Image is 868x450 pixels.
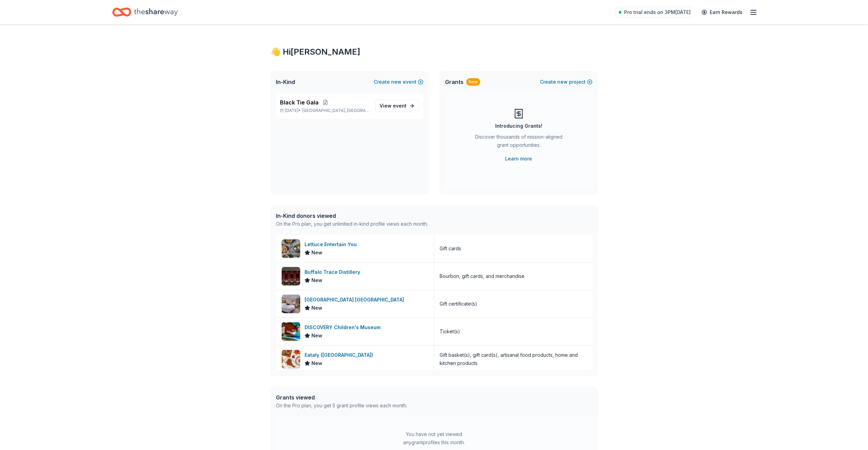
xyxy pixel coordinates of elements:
[270,46,598,57] div: 👋 Hi [PERSON_NAME]
[391,78,401,86] span: new
[282,295,300,313] img: Image for Treasure Island Las Vegas
[305,268,363,276] div: Buffalo Trace Distillery
[112,4,178,20] a: Home
[280,98,319,107] span: Black Tie Gala
[375,100,419,112] a: View event
[276,393,407,402] div: Grants viewed
[282,239,300,258] img: Image for Lettuce Entertain You
[557,78,568,86] span: new
[495,122,542,130] div: Introducing Grants!
[472,133,565,152] div: Discover thousands of mission-aligned grant opportunities.
[466,78,480,86] div: New
[280,108,370,113] p: [DATE] •
[374,78,423,86] button: Createnewevent
[393,103,407,109] span: event
[282,322,300,341] img: Image for DISCOVERY Children's Museum
[505,155,532,163] a: Learn more
[440,351,587,367] div: Gift basket(s), gift card(s), artisanal food products, home and kitchen products
[540,78,592,86] button: Createnewproject
[282,267,300,285] img: Image for Buffalo Trace Distillery
[624,8,691,16] span: Pro trial ends on 3PM[DATE]
[440,327,460,336] div: Ticket(s)
[311,304,322,312] span: New
[305,351,376,359] div: Eataly ([GEOGRAPHIC_DATA])
[440,272,525,280] div: Bourbon, gift cards, and merchandise
[311,359,322,367] span: New
[392,430,477,447] div: You have not yet viewed any grant profiles this month.
[697,6,747,18] a: Earn Rewards
[305,323,383,332] div: DISCOVERY Children's Museum
[380,102,407,110] span: View
[445,78,464,86] span: Grants
[311,276,322,284] span: New
[302,108,369,113] span: [GEOGRAPHIC_DATA], [GEOGRAPHIC_DATA]
[276,402,407,410] div: On the Pro plan, you get 5 grant profile views each month.
[282,350,300,368] img: Image for Eataly (Las Vegas)
[440,300,477,308] div: Gift certificate(s)
[305,240,359,249] div: Lettuce Entertain You
[276,78,295,86] span: In-Kind
[615,7,695,18] a: Pro trial ends on 3PM[DATE]
[440,244,461,253] div: Gift cards
[311,332,322,340] span: New
[305,296,407,304] div: [GEOGRAPHIC_DATA] [GEOGRAPHIC_DATA]
[276,212,428,220] div: In-Kind donors viewed
[276,220,428,228] div: On the Pro plan, you get unlimited in-kind profile views each month.
[311,249,322,257] span: New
